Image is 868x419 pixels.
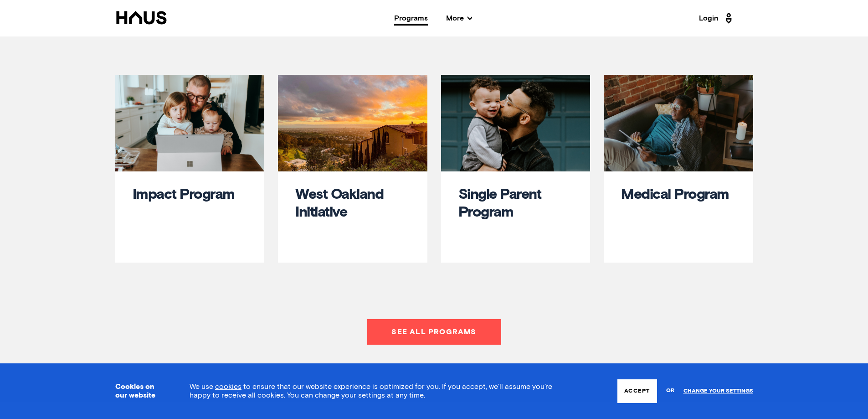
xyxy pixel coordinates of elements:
[666,383,674,399] span: or
[367,319,501,345] a: See all programs
[683,388,753,394] a: Change your settings
[458,187,541,220] a: Single Parent Program
[215,383,241,390] a: cookies
[295,187,383,220] a: West Oakland Initiative
[617,379,657,403] button: Accept
[699,11,734,26] a: Login
[621,187,729,202] a: Medical Program
[394,15,428,22] a: Programs
[115,383,167,400] h3: Cookies on our website
[190,383,552,399] span: We use to ensure that our website experience is optimized for you. If you accept, we’ll assume yo...
[133,187,235,202] a: Impact Program
[446,15,472,22] span: More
